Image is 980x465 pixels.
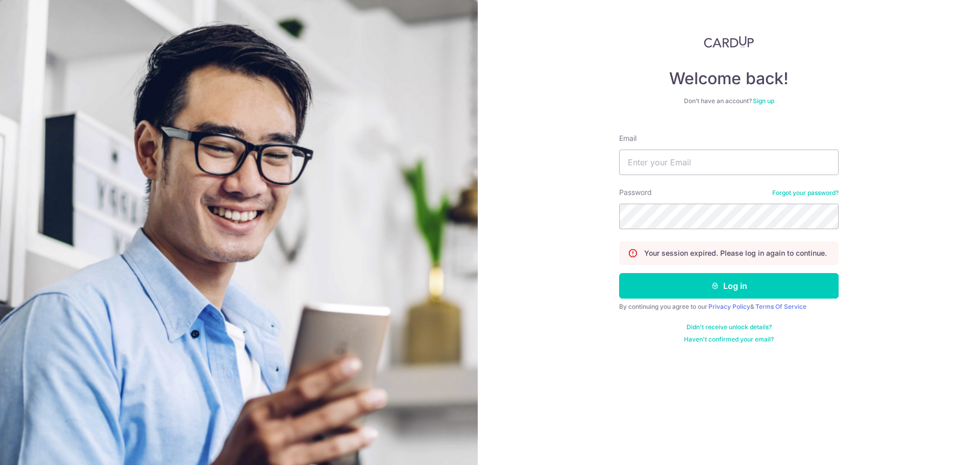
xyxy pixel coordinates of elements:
div: By continuing you agree to our & [619,303,839,311]
a: Haven't confirmed your email? [684,335,774,344]
button: Log in [619,273,839,299]
a: Privacy Policy [708,303,750,310]
p: Your session expired. Please log in again to continue. [644,248,827,258]
label: Email [619,133,636,143]
input: Enter your Email [619,150,839,175]
a: Didn't receive unlock details? [687,323,772,331]
h4: Welcome back! [619,68,839,89]
a: Forgot your password? [772,189,839,197]
a: Terms Of Service [755,303,806,310]
div: Don’t have an account? [619,97,839,105]
label: Password [619,187,652,198]
img: CardUp Logo [704,36,754,48]
a: Sign up [753,97,774,105]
